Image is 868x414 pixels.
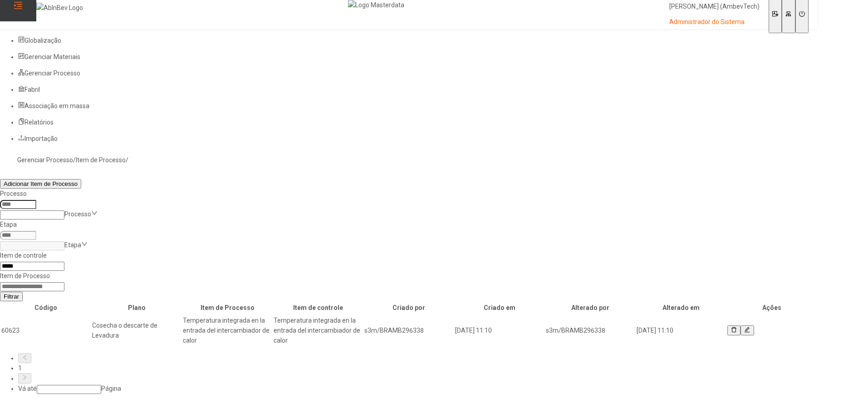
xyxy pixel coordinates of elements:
[455,302,544,313] th: Criado em
[18,384,818,394] div: Vá até Página
[25,119,54,126] span: Relatórios
[25,70,80,77] span: Gerenciar Processo
[17,156,73,164] a: Gerenciar Processo
[73,156,76,164] nz-breadcrumb-separator: /
[545,315,635,346] td: s3m/BRAMB296338
[25,53,80,60] span: Gerenciar Materiais
[364,302,454,313] th: Criado por
[273,315,363,346] td: Temperatura integrada en la entrada del intercambiador de calor
[18,363,818,373] li: 1
[64,210,91,218] nz-select-placeholder: Processo
[1,315,91,346] td: 60623
[636,315,726,346] td: [DATE] 11:10
[126,156,128,164] nz-breadcrumb-separator: /
[25,86,40,93] span: Fabril
[4,180,78,187] span: Adicionar Item de Processo
[25,37,61,44] span: Globalização
[727,302,817,313] th: Ações
[4,293,19,300] span: Filtrar
[76,156,126,164] a: Item de Processo
[25,102,89,110] span: Associação em massa
[455,315,544,346] td: [DATE] 11:10
[92,315,181,346] td: Cosecha o descarte de Levadura
[18,364,22,372] a: 1
[669,2,760,11] p: [PERSON_NAME] (AmbevTech)
[182,315,272,346] td: Temperatura integrada en la entrada del intercambiador de calor
[273,302,363,313] th: Item de controle
[182,302,272,313] th: Item de Processo
[669,18,760,27] p: Administrador do Sistema
[18,353,818,363] li: Página anterior
[64,241,81,249] nz-select-placeholder: Etapa
[364,315,454,346] td: s3m/BRAMB296338
[36,3,83,13] img: AbInBev Logo
[636,302,726,313] th: Alterado em
[92,302,181,313] th: Plano
[1,302,91,313] th: Código
[545,302,635,313] th: Alterado por
[18,373,818,383] li: Próxima página
[25,135,58,142] span: Importação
